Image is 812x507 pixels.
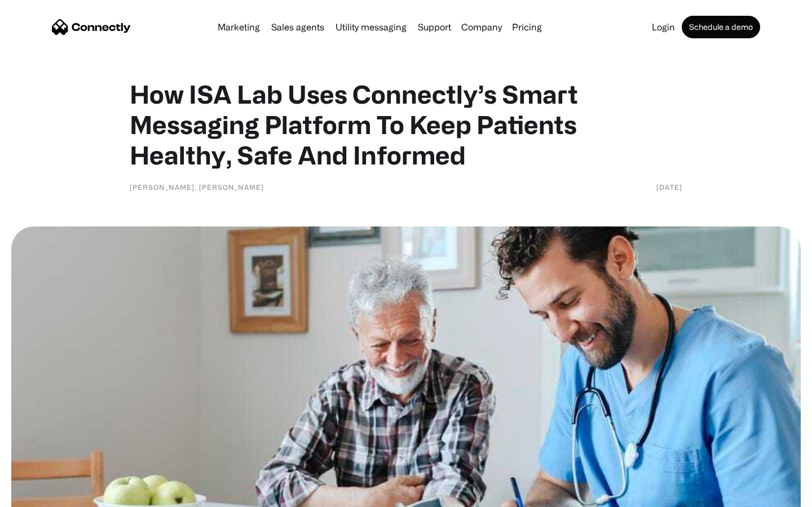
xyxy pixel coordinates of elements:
[682,16,760,38] a: Schedule a demo
[413,23,456,32] a: Support
[23,487,68,503] ul: Language list
[11,487,68,503] aside: Language selected: English
[507,23,546,32] a: Pricing
[130,79,682,170] h1: How ISA Lab Uses Connectly’s Smart Messaging Platform To Keep Patients Healthy, Safe And Informed
[267,23,329,32] a: Sales agents
[331,23,411,32] a: Utility messaging
[656,181,682,193] div: [DATE]
[461,19,502,35] div: Company
[130,181,264,193] div: [PERSON_NAME], [PERSON_NAME]
[213,23,264,32] a: Marketing
[647,23,679,32] a: Login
